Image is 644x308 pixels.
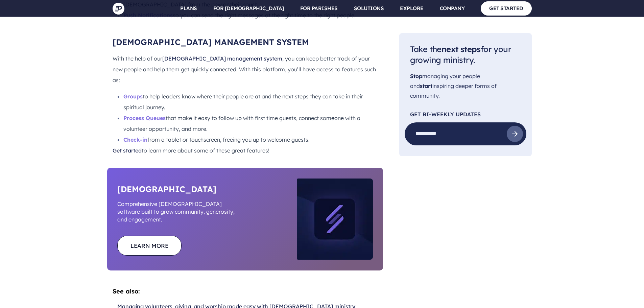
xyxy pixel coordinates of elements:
[410,44,511,65] span: Take the for your growing ministry.
[123,12,173,19] span: Push Notifications
[410,72,521,101] p: managing your people and inspiring deeper forms of community.
[420,82,432,89] span: start
[117,200,245,223] span: Comprehensive [DEMOGRAPHIC_DATA] software built to grow community, generosity, and engagement.
[113,145,378,156] p: to learn more about some of these great features!
[287,179,373,260] picture: churchstaq
[117,236,182,256] a: Learn More
[123,93,143,100] span: Groups
[410,73,422,80] span: Stop
[481,1,532,15] a: GET STARTED
[123,115,166,121] span: Process Queues
[113,53,378,86] p: With the help of our , you can keep better track of your new people and help them get quickly con...
[113,37,378,48] h3: [DEMOGRAPHIC_DATA] MANAGEMENT SYSTEM
[123,134,378,145] li: from a tablet or touchscreen, freeing you up to welcome guests.
[410,112,521,117] p: Get Bi-Weekly Updates
[123,113,378,134] li: that make it easy to follow up with first time guests, connect someone with a volunteer opportuni...
[113,147,142,154] a: Get started
[173,12,356,19] span: so you can send the right messages at the right time to the right people.
[117,184,245,195] h3: [DEMOGRAPHIC_DATA]
[113,287,378,296] span: See also:
[442,44,481,54] span: next steps
[162,55,282,62] a: [DEMOGRAPHIC_DATA] management system
[123,91,378,113] li: to help leaders know where their people are at and the next steps they can take in their spiritua...
[123,136,147,143] span: Check-in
